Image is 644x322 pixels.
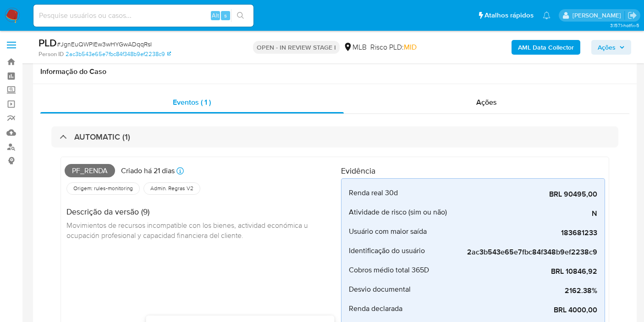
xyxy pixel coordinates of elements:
[518,40,574,55] b: AML Data Collector
[212,11,219,20] span: Alt
[74,132,130,142] h3: AUTOMATIC (1)
[173,97,211,107] span: Eventos ( 1 )
[598,40,616,55] span: Ações
[512,40,580,55] button: AML Data Collector
[33,10,253,22] input: Pesquise usuários ou casos...
[57,40,152,49] span: # JgnEuQWPlEw3wHYGwADqqRsI
[404,42,417,52] span: MID
[39,35,57,50] b: PLD
[66,220,310,240] span: Movimientos de recursos incompatible con los bienes, actividad económica u ocupación profesional ...
[66,207,334,217] h4: Descrição da versão (9)
[572,11,624,20] p: lucas.barboza@mercadolivre.com
[72,185,134,192] span: Origem: rules-monitoring
[66,50,171,58] a: 2ac3b543e65e7fbc84f348b9ef2238c9
[627,11,637,20] a: Sair
[484,11,534,20] span: Atalhos rápidos
[253,41,340,54] p: OPEN - IN REVIEW STAGE I
[370,42,417,52] span: Risco PLD:
[343,42,367,52] div: MLB
[40,67,629,76] h1: Informação do Caso
[543,11,550,19] a: Notificações
[51,126,618,147] div: AUTOMATIC (1)
[121,166,175,176] p: Criado há 21 dias
[591,40,631,55] button: Ações
[476,97,497,107] span: Ações
[65,164,115,178] span: Pf_renda
[39,50,64,58] b: Person ID
[224,11,227,20] span: s
[231,9,250,22] button: search-icon
[149,185,194,192] span: Admin. Regras V2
